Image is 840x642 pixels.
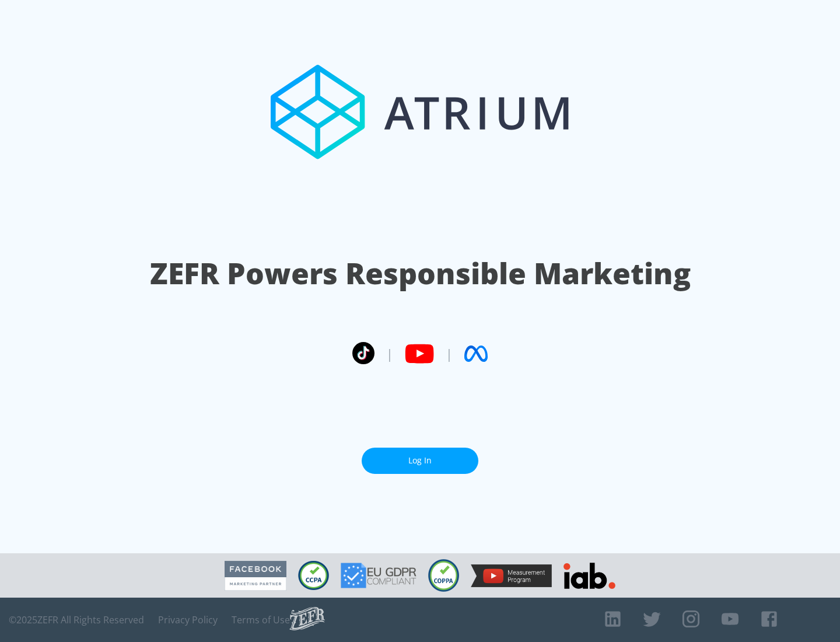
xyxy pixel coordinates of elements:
span: | [386,345,393,362]
img: Facebook Marketing Partner [225,561,286,591]
span: | [446,345,453,362]
img: IAB [563,563,615,589]
img: CCPA Compliant [298,561,329,590]
a: Privacy Policy [158,614,218,626]
span: © 2025 ZEFR All Rights Reserved [9,614,144,626]
img: COPPA Compliant [428,559,459,592]
img: GDPR Compliant [341,563,416,588]
a: Log In [362,448,478,474]
img: YouTube Measurement Program [471,564,552,587]
a: Terms of Use [232,614,290,626]
h1: ZEFR Powers Responsible Marketing [150,253,691,294]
